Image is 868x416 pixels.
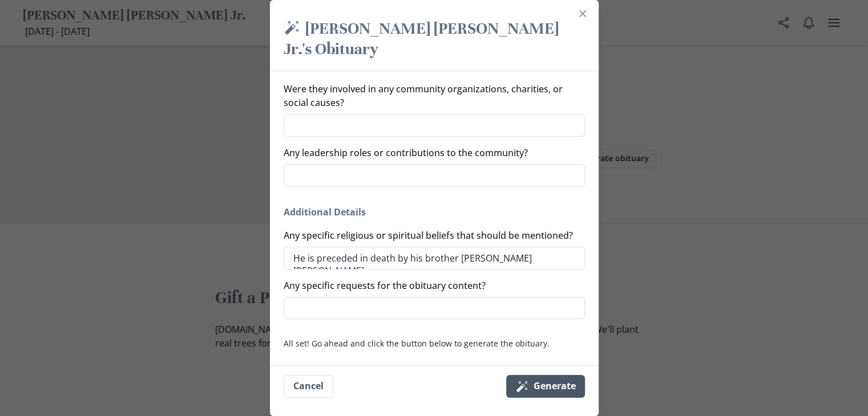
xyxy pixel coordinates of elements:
[284,146,578,160] label: Any leadership roles or contributions to the community?
[284,18,585,62] h2: [PERSON_NAME] [PERSON_NAME] Jr.'s Obituary
[284,247,585,270] textarea: He is preceded in death by his brother [PERSON_NAME] [PERSON_NAME]
[284,337,585,349] p: All set! Go ahead and click the button below to generate the obituary.
[284,229,578,242] label: Any specific religious or spiritual beliefs that should be mentioned?
[506,375,585,398] button: Generate
[574,5,592,23] button: Close
[284,205,585,219] h2: Additional Details
[284,375,333,398] button: Cancel
[284,279,578,292] label: Any specific requests for the obituary content?
[284,82,578,109] label: Were they involved in any community organizations, charities, or social causes?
